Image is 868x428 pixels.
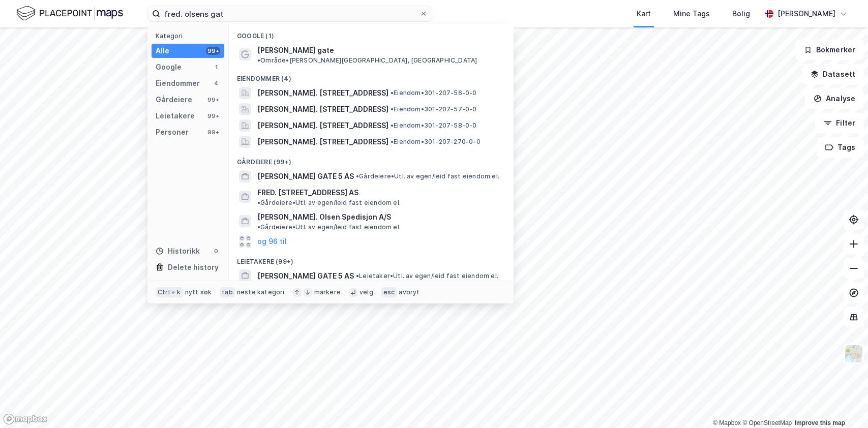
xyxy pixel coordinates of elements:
[206,112,220,120] div: 99+
[391,89,477,97] span: Eiendom • 301-207-56-0-0
[802,64,864,84] button: Datasett
[257,56,260,64] span: •
[156,77,200,89] div: Eiendommer
[229,24,514,42] div: Google (1)
[795,419,845,426] a: Improve this map
[360,288,373,296] div: velg
[673,8,710,20] div: Mine Tags
[220,287,235,297] div: tab
[356,272,498,280] span: Leietaker • Utl. av egen/leid fast eiendom el.
[257,223,401,231] span: Gårdeiere • Utl. av egen/leid fast eiendom el.
[212,63,220,71] div: 1
[391,121,394,129] span: •
[257,211,391,223] span: [PERSON_NAME]. Olsen Spedisjon A/S
[185,288,212,296] div: nytt søk
[637,8,651,20] div: Kart
[206,47,220,55] div: 99+
[817,379,868,428] div: Kontrollprogram for chat
[391,138,394,145] span: •
[229,250,514,268] div: Leietakere (99+)
[206,128,220,136] div: 99+
[257,270,354,282] span: [PERSON_NAME] GATE 5 AS
[257,170,354,182] span: [PERSON_NAME] GATE 5 AS
[156,32,224,40] div: Kategori
[795,40,864,60] button: Bokmerker
[391,105,394,113] span: •
[732,8,750,20] div: Bolig
[257,199,260,206] span: •
[399,288,420,296] div: avbryt
[805,88,864,109] button: Analyse
[257,199,401,207] span: Gårdeiere • Utl. av egen/leid fast eiendom el.
[391,105,477,113] span: Eiendom • 301-207-57-0-0
[156,110,195,122] div: Leietakere
[212,79,220,87] div: 4
[356,272,359,280] span: •
[237,288,285,296] div: neste kategori
[212,247,220,255] div: 0
[156,287,183,297] div: Ctrl + k
[168,261,219,273] div: Delete history
[257,119,388,132] span: [PERSON_NAME]. [STREET_ADDRESS]
[817,379,868,428] iframe: Chat Widget
[391,138,481,146] span: Eiendom • 301-207-270-0-0
[381,287,397,297] div: esc
[257,87,388,99] span: [PERSON_NAME]. [STREET_ADDRESS]
[314,288,341,296] div: markere
[156,245,200,257] div: Historikk
[777,8,835,20] div: [PERSON_NAME]
[257,103,388,115] span: [PERSON_NAME]. [STREET_ADDRESS]
[160,6,420,21] input: Søk på adresse, matrikkel, gårdeiere, leietakere eller personer
[713,419,741,426] a: Mapbox
[229,150,514,168] div: Gårdeiere (99+)
[844,344,863,363] img: Z
[257,187,358,199] span: FRED. [STREET_ADDRESS] AS
[156,61,182,73] div: Google
[156,45,169,57] div: Alle
[257,235,287,248] button: og 96 til
[356,172,359,180] span: •
[257,44,334,56] span: [PERSON_NAME] gate
[257,223,260,231] span: •
[391,89,394,97] span: •
[16,5,123,22] img: logo.f888ab2527a4732fd821a326f86c7f29.svg
[229,67,514,85] div: Eiendommer (4)
[156,94,192,106] div: Gårdeiere
[206,96,220,104] div: 99+
[3,413,48,425] a: Mapbox homepage
[815,113,864,133] button: Filter
[356,172,499,180] span: Gårdeiere • Utl. av egen/leid fast eiendom el.
[742,419,792,426] a: OpenStreetMap
[391,121,477,130] span: Eiendom • 301-207-58-0-0
[817,137,864,158] button: Tags
[156,126,189,138] div: Personer
[257,56,477,65] span: Område • [PERSON_NAME][GEOGRAPHIC_DATA], [GEOGRAPHIC_DATA]
[257,136,388,148] span: [PERSON_NAME]. [STREET_ADDRESS]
